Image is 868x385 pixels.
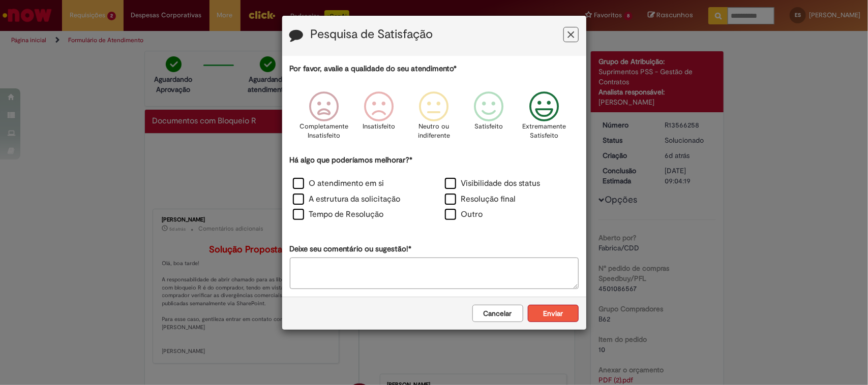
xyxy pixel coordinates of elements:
label: Por favor, avalie a qualidade do seu atendimento* [290,63,457,74]
div: Há algo que poderíamos melhorar?* [290,155,579,223]
button: Cancelar [472,305,523,322]
label: Deixe seu comentário ou sugestão!* [290,244,412,254]
p: Extremamente Satisfeito [522,122,566,141]
label: O atendimento em si [293,178,384,189]
label: A estrutura da solicitação [293,194,401,205]
label: Outro [445,209,483,220]
p: Satisfeito [475,122,503,132]
p: Insatisfeito [363,122,395,132]
button: Enviar [528,305,579,322]
label: Resolução final [445,194,516,205]
div: Satisfeito [463,84,515,153]
p: Neutro ou indiferente [415,122,452,141]
label: Tempo de Resolução [293,209,384,220]
div: Neutro ou indiferente [408,84,460,153]
p: Completamente Insatisfeito [300,122,348,141]
div: Completamente Insatisfeito [298,84,350,153]
div: Insatisfeito [353,84,405,153]
label: Pesquisa de Satisfação [311,28,433,41]
label: Visibilidade dos status [445,178,541,189]
div: Extremamente Satisfeito [518,84,570,153]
